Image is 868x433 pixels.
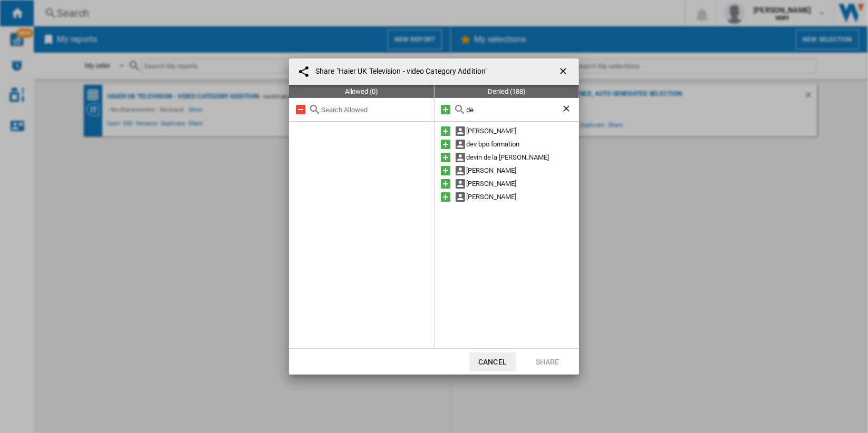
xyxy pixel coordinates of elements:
[467,190,580,203] div: [PERSON_NAME]
[435,85,580,98] div: Denied (188)
[310,66,487,77] h4: Share "Haier UK Television - video Category Addition"
[467,106,562,114] input: Search Denied
[467,164,580,177] div: [PERSON_NAME]
[467,151,580,164] div: devin de la [PERSON_NAME]
[467,177,580,190] div: [PERSON_NAME]
[561,103,574,116] ng-md-icon: Clear search
[467,124,580,137] div: [PERSON_NAME]
[440,103,452,116] md-icon: Add all
[524,352,571,371] button: Share
[289,85,434,98] div: Allowed (0)
[469,352,516,371] button: Cancel
[294,103,307,116] md-icon: Remove all
[554,61,575,82] button: getI18NText('BUTTONS.CLOSE_DIALOG')
[321,106,429,114] input: Search Allowed
[558,66,571,78] ng-md-icon: getI18NText('BUTTONS.CLOSE_DIALOG')
[467,137,580,151] div: dev bpo formation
